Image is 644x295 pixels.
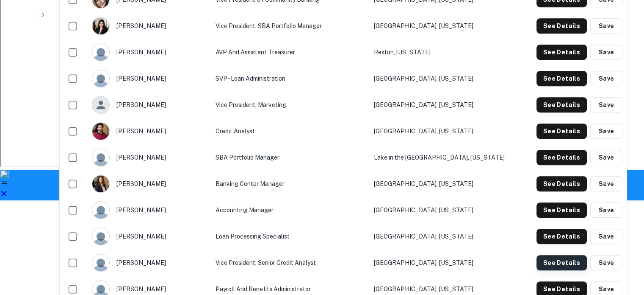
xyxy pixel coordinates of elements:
button: See Details [536,18,587,34]
img: 9c8pery4andzj6ohjkjp54ma2 [92,44,109,61]
button: See Details [536,176,587,191]
div: [PERSON_NAME] [92,201,207,219]
button: Save [590,255,622,270]
td: Reston, [US_STATE] [370,39,523,65]
td: Loan Processing Specialist [211,223,370,250]
div: [PERSON_NAME] [92,122,207,140]
button: See Details [536,255,587,270]
button: Save [590,176,622,191]
button: Save [590,202,622,218]
div: [PERSON_NAME] [92,254,207,272]
td: [GEOGRAPHIC_DATA], [US_STATE] [370,92,523,118]
button: Save [590,18,622,34]
img: 9c8pery4andzj6ohjkjp54ma2 [92,254,109,271]
div: [PERSON_NAME] [92,43,207,61]
img: 1712116055117 [92,175,109,192]
td: [GEOGRAPHIC_DATA], [US_STATE] [370,13,523,39]
td: AVP and Assistant Treasurer [211,39,370,65]
button: See Details [536,150,587,165]
img: 9c8pery4andzj6ohjkjp54ma2 [92,202,109,219]
button: Save [590,45,622,60]
td: Accounting Manager [211,197,370,223]
td: Vice President, Marketing [211,92,370,118]
button: Save [590,71,622,86]
button: See Details [536,71,587,86]
td: [GEOGRAPHIC_DATA], [US_STATE] [370,223,523,250]
div: [PERSON_NAME] [92,175,207,193]
div: [PERSON_NAME] [92,17,207,35]
td: Credit Analyst [211,118,370,144]
td: [GEOGRAPHIC_DATA], [US_STATE] [370,250,523,276]
button: Save [590,97,622,112]
td: [GEOGRAPHIC_DATA], [US_STATE] [370,171,523,197]
td: [GEOGRAPHIC_DATA], [US_STATE] [370,118,523,144]
button: See Details [536,202,587,218]
img: 1710339764304 [92,123,109,140]
button: See Details [536,97,587,112]
img: 9c8pery4andzj6ohjkjp54ma2 [92,149,109,166]
img: 9c8pery4andzj6ohjkjp54ma2 [92,228,109,245]
td: SBA Portfolio Manager [211,144,370,171]
button: See Details [536,124,587,139]
td: [GEOGRAPHIC_DATA], [US_STATE] [370,197,523,223]
td: Lake in the [GEOGRAPHIC_DATA], [US_STATE] [370,144,523,171]
img: 9c8pery4andzj6ohjkjp54ma2 [92,70,109,87]
td: Banking Center Manager [211,171,370,197]
img: 1715988242869 [92,17,109,34]
td: Vice President, Senior Credit Analyst [211,250,370,276]
button: Save [590,124,622,139]
div: [PERSON_NAME] [92,149,207,166]
iframe: Chat Widget [602,227,644,268]
button: See Details [536,229,587,244]
div: [PERSON_NAME] [92,70,207,87]
td: [GEOGRAPHIC_DATA], [US_STATE] [370,65,523,92]
td: Vice President, SBA Portfolio Manager [211,13,370,39]
td: SVP - Loan Administration [211,65,370,92]
button: Save [590,150,622,165]
button: Save [590,229,622,244]
div: [PERSON_NAME] [92,228,207,245]
button: See Details [536,45,587,60]
div: [PERSON_NAME] [92,96,207,114]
